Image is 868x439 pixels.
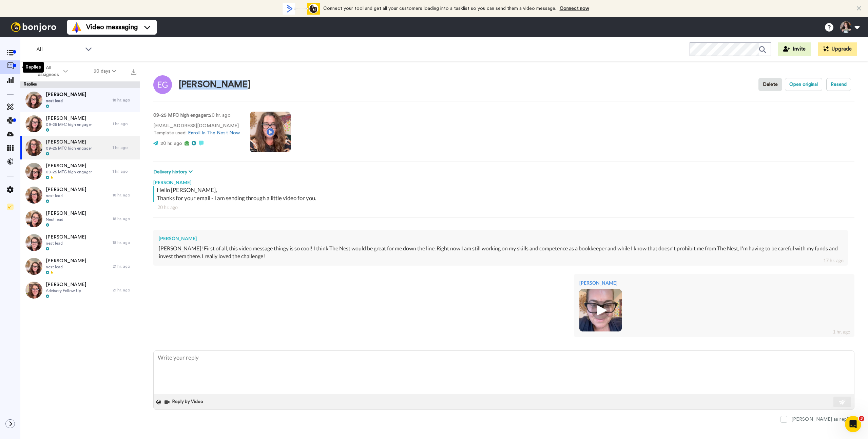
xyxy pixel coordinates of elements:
a: [PERSON_NAME]09-25 MFC high engager1 hr. ago [20,136,140,159]
a: Enroll In The Nest Now [188,131,240,135]
button: Resend [826,78,851,91]
img: send-white.svg [839,399,846,405]
div: Replies [20,81,140,88]
a: [PERSON_NAME]nest lead18 hr. ago [20,231,140,254]
span: 20 hr. ago [160,141,182,146]
div: 21 hr. ago [113,287,136,293]
span: nest lead [46,193,86,198]
div: 18 hr. ago [113,192,136,198]
img: export.svg [131,69,136,75]
img: 2cae8f42-1f3f-4e11-be06-307fcf1114b9-thumb.jpg [25,92,42,109]
span: 09-25 MFC high engager [46,169,92,175]
span: 09-25 MFC high engager [46,146,92,151]
div: 18 hr. ago [113,216,136,222]
span: [PERSON_NAME] [46,163,92,169]
button: Invite [778,42,811,56]
div: 1 hr. ago [113,169,136,174]
div: [PERSON_NAME]! First of all, this video message thingy is so cool! I think The Nest would be grea... [159,245,842,260]
button: Delivery history [153,168,195,176]
a: [PERSON_NAME]nest lead21 hr. ago [20,254,140,278]
span: [PERSON_NAME] [46,91,86,98]
div: [PERSON_NAME] [179,80,251,90]
img: Image of Emily Gleich [153,75,172,94]
img: 3a62acb2-1f4d-486f-a1cf-f9e49ad79806-thumb.jpg [25,115,42,132]
p: : 20 hr. ago [153,112,240,119]
img: cb6fcd46-fdfb-4900-a11e-3ec6d805abc8-thumb.jpg [25,282,42,299]
span: [PERSON_NAME] [46,281,86,288]
img: bj-logo-header-white.svg [8,22,59,32]
a: [PERSON_NAME]Advisory Follow Up21 hr. ago [20,278,140,302]
span: nest lead [46,98,86,103]
span: Video messaging [86,22,138,32]
button: 30 days [81,65,129,77]
div: Replies [23,62,44,73]
a: [PERSON_NAME]nest lead18 hr. ago [20,88,140,112]
div: 18 hr. ago [113,97,136,103]
div: animation [283,3,320,15]
span: [PERSON_NAME] [46,234,86,241]
p: [EMAIL_ADDRESS][DOMAIN_NAME] Template used: [153,122,240,137]
span: All assignees [35,64,62,78]
button: Export all results that match these filters now. [129,66,138,76]
img: 1e1c0297-98ff-4a89-a545-eb7e1b6448f2-thumb.jpg [579,289,622,331]
img: a33b5f0e-32f2-4a7c-9b18-7d1dc0deab4c-thumb.jpg [25,187,42,204]
iframe: Intercom live chat [845,416,861,432]
img: 3477c3f3-93d0-4f20-8051-86e070165d2f-thumb.jpg [25,163,42,180]
strong: 09-25 MFC high engager [153,113,208,118]
img: vm-color.svg [71,22,82,33]
div: 21 hr. ago [113,264,136,269]
div: 1 hr. ago [833,328,850,335]
div: [PERSON_NAME] [153,176,854,186]
div: Hello [PERSON_NAME], Thanks for your email - I am sending through a little video for you. [157,186,853,202]
img: ic_play_thick.png [591,301,610,320]
img: ac21d3c5-0c85-440f-b57d-aa0f4fb80b75-thumb.jpg [25,139,42,156]
div: 1 hr. ago [113,145,136,150]
a: [PERSON_NAME]nest lead18 hr. ago [20,183,140,207]
img: d77d470c-96de-47fd-aa63-c43fa2e5c11b-thumb.jpg [25,210,42,227]
span: Nest lead [46,217,86,222]
a: Connect now [560,6,589,11]
img: 3f794da3-2744-4380-a308-7636fa246002-thumb.jpg [25,258,42,275]
div: [PERSON_NAME] [159,235,842,242]
span: Connect your tool and get all your customers loading into a tasklist so you can send them a video... [323,6,556,11]
span: [PERSON_NAME] [46,186,86,193]
button: Reply by Video [164,397,205,407]
div: [PERSON_NAME] as replied [791,416,854,423]
div: 20 hr. ago [157,204,850,211]
img: Checklist.svg [7,204,14,210]
div: 18 hr. ago [113,240,136,245]
button: All assignees [22,62,81,81]
span: 3 [859,416,864,421]
img: e0ebea2c-7a55-4b97-9e9d-7d935abbe020-thumb.jpg [25,234,42,251]
button: Upgrade [818,42,857,56]
div: 17 hr. ago [823,257,844,264]
span: nest lead [46,241,86,246]
a: [PERSON_NAME]09-25 MFC high engager1 hr. ago [20,159,140,183]
div: 1 hr. ago [113,121,136,127]
span: nest lead [46,264,86,270]
a: [PERSON_NAME]Nest lead18 hr. ago [20,207,140,231]
span: [PERSON_NAME] [46,139,92,146]
button: Open original [785,78,822,91]
a: [PERSON_NAME]09-25 MFC high engager1 hr. ago [20,112,140,136]
span: All [36,45,82,54]
span: [PERSON_NAME] [46,257,86,264]
button: Delete [758,78,782,91]
span: [PERSON_NAME] [46,210,86,217]
span: 09-25 MFC high engager [46,122,92,127]
span: [PERSON_NAME] [46,115,92,122]
span: Advisory Follow Up [46,288,86,293]
div: [PERSON_NAME] [579,280,849,286]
